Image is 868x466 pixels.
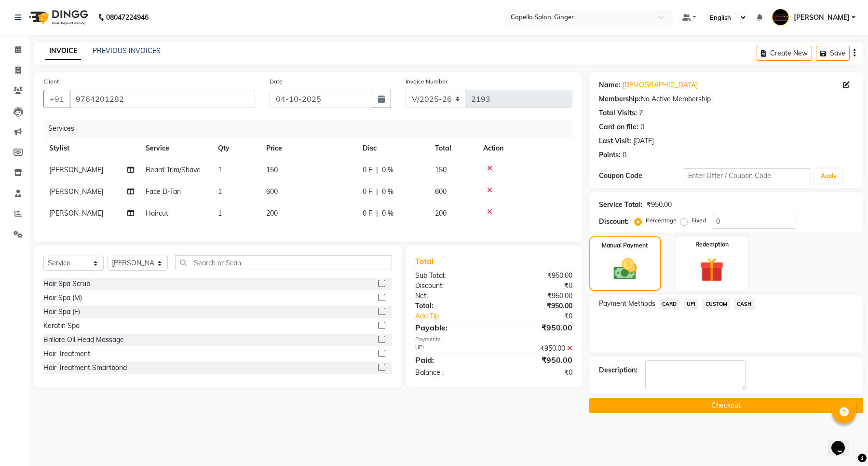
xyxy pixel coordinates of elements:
div: ₹950.00 [494,301,580,311]
div: Total Visits: [599,108,637,118]
div: Hair Treatment Smartbond [43,363,127,373]
span: CUSTOM [702,299,730,310]
input: Search or Scan [175,255,392,270]
a: Add Tip [408,311,508,321]
button: Save [816,46,850,61]
span: 150 [266,165,278,174]
span: 600 [435,187,447,196]
div: Description: [599,365,637,375]
span: 0 F [363,165,372,175]
button: Checkout [589,398,863,413]
div: ₹0 [494,281,580,291]
div: ₹950.00 [494,291,580,301]
div: Membership: [599,94,641,104]
span: 200 [266,209,278,218]
button: Create New [757,46,812,61]
div: ₹950.00 [494,271,580,281]
div: Hair Spa (F) [43,307,80,317]
div: ₹950.00 [647,200,672,210]
span: CASH [734,299,755,310]
div: Discount: [408,281,494,291]
span: | [376,208,378,219]
a: PREVIOUS INVOICES [93,46,161,55]
div: Hair Spa (M) [43,293,82,303]
th: Stylist [43,137,140,159]
label: Redemption [695,240,729,249]
span: 150 [435,165,447,174]
th: Price [260,137,357,159]
a: [DEMOGRAPHIC_DATA] [623,80,698,90]
span: [PERSON_NAME] [49,165,103,174]
div: 7 [639,108,643,118]
span: Face D-Tan [146,187,181,196]
span: 0 % [382,208,393,219]
input: Search by Name/Mobile/Email/Code [69,90,255,108]
div: No Active Membership [599,94,854,104]
div: Paid: [408,354,494,366]
div: Sub Total: [408,271,494,281]
span: | [376,187,378,197]
label: Client [43,77,59,86]
div: [DATE] [633,136,654,146]
div: Hair Spa Scrub [43,279,90,289]
div: Card on file: [599,122,638,132]
span: 0 % [382,187,393,197]
div: Service Total: [599,200,643,210]
b: 08047224946 [106,4,149,31]
span: [PERSON_NAME] [794,13,850,23]
div: ₹950.00 [494,343,580,354]
div: Last Visit: [599,136,631,146]
span: [PERSON_NAME] [49,187,103,196]
div: ₹950.00 [494,354,580,366]
span: 0 F [363,208,372,219]
div: Discount: [599,217,629,227]
span: UPI [683,299,698,310]
th: Service [140,137,212,159]
span: 0 F [363,187,372,197]
label: Percentage [646,216,677,225]
span: [PERSON_NAME] [49,209,103,218]
div: Total: [408,301,494,311]
div: ₹950.00 [494,322,580,333]
span: 1 [218,165,222,174]
span: 1 [218,187,222,196]
div: Payable: [408,322,494,333]
iframe: chat widget [827,427,858,456]
span: Total [415,256,437,266]
div: Keratin Spa [43,321,80,331]
span: CARD [659,299,680,310]
input: Enter Offer / Coupon Code [684,168,811,183]
div: UPI [408,343,494,354]
div: Brillare Oil Head Massage [43,335,124,345]
button: Apply [815,169,842,183]
div: Name: [599,80,621,90]
div: Payments [415,335,572,343]
th: Disc [357,137,429,159]
label: Invoice Number [406,77,448,86]
span: 0 % [382,165,393,175]
th: Action [477,137,572,159]
div: Points: [599,150,621,160]
div: Coupon Code [599,171,684,181]
th: Qty [212,137,260,159]
div: 0 [640,122,644,132]
div: ₹0 [494,368,580,378]
div: Net: [408,291,494,301]
span: 600 [266,187,278,196]
label: Manual Payment [602,241,648,250]
button: +91 [43,90,70,108]
span: Beard Trim/Shave [146,165,201,174]
a: INVOICE [45,42,81,60]
span: Payment Methods [599,299,655,309]
img: _cash.svg [606,256,644,283]
span: 200 [435,209,447,218]
img: logo [25,4,91,31]
div: Balance : [408,368,494,378]
span: Haircut [146,209,168,218]
div: Services [44,120,580,137]
img: _gift.svg [692,255,732,285]
span: | [376,165,378,175]
span: 1 [218,209,222,218]
label: Date [270,77,283,86]
img: Capello Ginger [772,9,789,26]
